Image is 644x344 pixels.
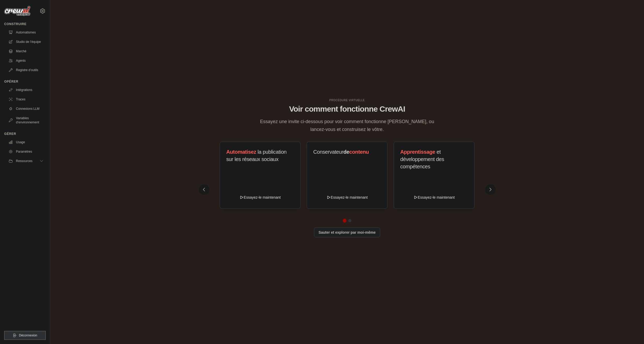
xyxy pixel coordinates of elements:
[16,49,26,53] font: Marché
[226,193,294,202] button: Essayez-le maintenant
[6,56,46,65] a: Agents
[400,149,435,155] span: Apprentissage
[4,6,30,16] img: Logo
[6,86,46,94] a: Intégrations
[6,47,46,55] a: Marché
[400,149,444,169] span: et développement des compétences
[6,114,46,127] a: Variables d’environnement
[418,195,455,200] font: Essayez-le maintenant
[313,149,369,155] font: de
[16,97,25,101] font: Traces
[19,333,37,337] span: Déconnexion
[16,88,32,92] font: Intégrations
[6,38,46,46] a: Studio de l’équipe
[203,104,491,114] h1: Voir comment fonctionne CrewAI
[4,331,46,340] button: Déconnexion
[16,140,25,144] font: Usage
[4,132,46,136] div: Gérer
[16,107,39,111] font: Connexions LLM
[226,149,256,155] span: Automatisez
[314,227,380,237] button: Sauter et explorer par moi-même
[259,118,435,133] p: Essayez une invite ci-dessous pour voir comment fonctionne [PERSON_NAME], ou lancez-vous et const...
[243,195,281,200] font: Essayez-le maintenant
[349,149,369,155] span: contenu
[6,105,46,113] a: Connexions LLM
[6,157,46,165] button: Ressources
[16,150,32,154] font: Paramètres
[4,22,46,26] div: Construire
[226,149,287,162] span: la publication sur les réseaux sociaux
[16,68,38,72] font: Registre d’outils
[400,193,468,202] button: Essayez-le maintenant
[203,98,491,102] div: PROCÉDURE VIRTUELLE
[313,193,381,202] button: Essayez-le maintenant
[6,138,46,146] a: Usage
[16,30,36,35] font: Automatismes
[6,95,46,104] a: Traces
[16,116,44,124] font: Variables d’environnement
[16,159,32,163] span: Ressources
[313,149,343,155] span: Conservateur
[16,59,26,63] font: Agents
[331,195,368,200] font: Essayez-le maintenant
[16,40,41,44] font: Studio de l’équipe
[6,66,46,74] a: Registre d’outils
[6,28,46,37] a: Automatismes
[4,79,46,84] div: Opérer
[6,147,46,156] a: Paramètres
